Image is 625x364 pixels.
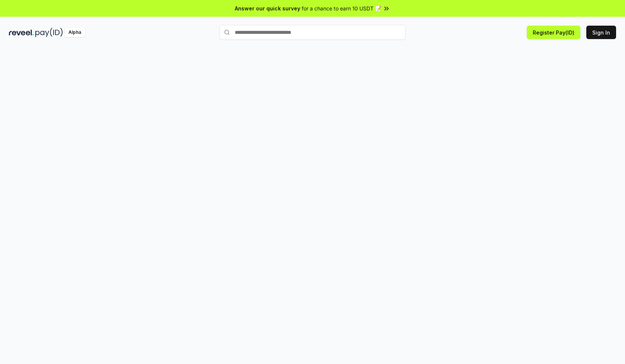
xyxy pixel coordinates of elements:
[9,28,34,37] img: reveel_dark
[586,26,616,39] button: Sign In
[527,26,580,39] button: Register Pay(ID)
[35,28,63,37] img: pay_id
[235,4,300,12] span: Answer our quick survey
[302,4,381,12] span: for a chance to earn 10 USDT 📝
[64,28,85,37] div: Alpha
